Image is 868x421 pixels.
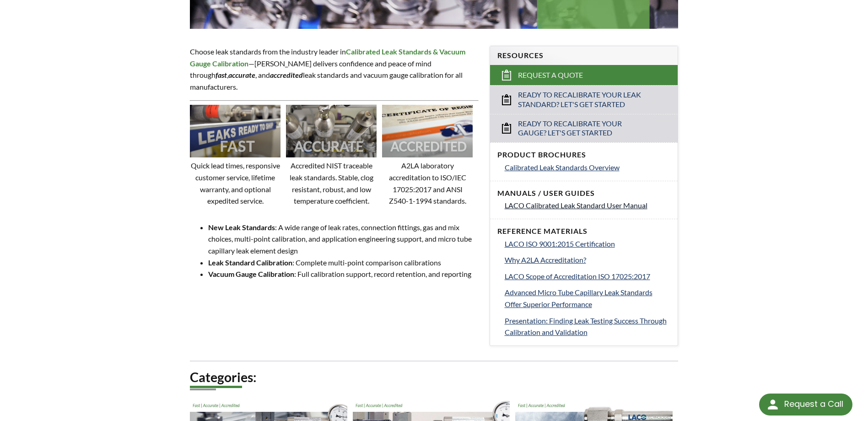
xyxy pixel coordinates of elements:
span: Ready to Recalibrate Your Leak Standard? Let's Get Started [518,90,651,109]
a: Why A2LA Accreditation? [505,254,670,266]
span: Advanced Micro Tube Capillary Leak Standards Offer Superior Performance [505,288,652,308]
span: LACO Calibrated Leak Standard User Manual [505,201,647,210]
a: Request a Quote [490,65,678,85]
img: Image showing the word FAST overlaid on it [190,105,280,158]
strong: Leak Standard Calibration [208,258,292,267]
p: Choose leak standards from the industry leader in —[PERSON_NAME] delivers confidence and peace of... [190,46,478,92]
span: Presentation: Finding Leak Testing Success Through Calibration and Validation [505,316,667,337]
p: Accredited NIST traceable leak standards. Stable, clog resistant, robust, and low temperature coe... [286,160,377,206]
em: fast [216,70,227,79]
a: Ready to Recalibrate Your Leak Standard? Let's Get Started [490,85,678,114]
div: Request a Call [784,394,843,415]
li: : A wide range of leak rates, connection fittings, gas and mix choices, multi-point calibration, ... [208,221,478,257]
strong: Calibrated Leak Standards & Vacuum Gauge Calibration [190,47,465,68]
a: Calibrated Leak Standards Overview [505,162,670,173]
p: Quick lead times, responsive customer service, lifetime warranty, and optional expedited service. [190,160,280,206]
span: LACO ISO 9001:2015 Certification [505,239,615,248]
h4: Reference Materials [497,227,670,236]
h4: Manuals / User Guides [497,189,670,198]
img: round button [766,397,780,412]
a: LACO Calibrated Leak Standard User Manual [505,200,670,211]
a: Advanced Micro Tube Capillary Leak Standards Offer Superior Performance [505,286,670,310]
em: accredited [270,70,303,79]
li: : Full calibration support, record retention, and reporting [208,268,478,280]
span: Why A2LA Accreditation? [505,255,586,264]
img: Image showing the word ACCURATE overlaid on it [286,105,377,158]
strong: accurate [228,70,255,79]
p: A2LA laboratory accreditation to ISO/IEC 17025:2017 and ANSI Z540-1-1994 standards. [382,160,473,206]
h4: Resources [497,51,670,60]
img: Image showing the word ACCREDITED overlaid on it [382,105,473,158]
li: : Complete multi-point comparison calibrations [208,257,478,269]
h2: Categories: [190,369,678,386]
a: LACO ISO 9001:2015 Certification [505,238,670,250]
span: Request a Quote [518,70,583,80]
span: Calibrated Leak Standards Overview [505,163,620,172]
span: LACO Scope of Accreditation ISO 17025:2017 [505,272,650,281]
strong: Vacuum Gauge Calibration [208,270,294,278]
a: Ready to Recalibrate Your Gauge? Let's Get Started [490,114,678,143]
span: Ready to Recalibrate Your Gauge? Let's Get Started [518,119,651,138]
strong: New Leak Standards [208,223,275,232]
div: Request a Call [759,394,852,416]
a: Presentation: Finding Leak Testing Success Through Calibration and Validation [505,315,670,338]
h4: Product Brochures [497,150,670,160]
a: LACO Scope of Accreditation ISO 17025:2017 [505,270,670,282]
